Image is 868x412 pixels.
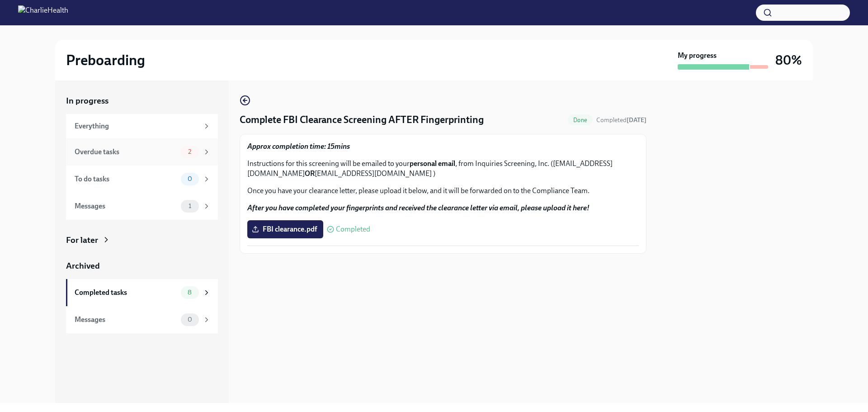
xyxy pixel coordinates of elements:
[75,174,177,184] div: To do tasks
[66,260,218,272] a: Archived
[182,316,198,323] span: 0
[183,148,197,155] span: 2
[247,159,639,179] p: Instructions for this screening will be emailed to your , from Inquiries Screening, Inc. ([EMAIL_...
[66,234,218,246] a: For later
[182,289,197,296] span: 8
[66,114,218,138] a: Everything
[75,201,177,211] div: Messages
[75,121,199,131] div: Everything
[240,113,484,127] h4: Complete FBI Clearance Screening AFTER Fingerprinting
[66,193,218,220] a: Messages1
[18,5,68,20] img: CharlieHealth
[66,138,218,166] a: Overdue tasks2
[247,186,639,196] p: Once you have your clearance letter, please upload it below, and it will be forwarded on to the C...
[247,220,323,238] label: FBI clearance.pdf
[568,117,593,123] span: Done
[182,175,198,182] span: 0
[596,116,646,124] span: Completed
[678,51,717,61] strong: My progress
[627,116,646,124] strong: [DATE]
[183,203,197,209] span: 1
[75,315,177,325] div: Messages
[596,116,646,124] span: September 2nd, 2025 20:16
[66,234,98,246] div: For later
[75,288,177,298] div: Completed tasks
[410,159,455,168] strong: personal email
[66,51,145,69] h2: Preboarding
[247,142,350,151] strong: Approx completion time: 15mins
[775,52,802,68] h3: 80%
[66,166,218,193] a: To do tasks0
[66,306,218,333] a: Messages0
[336,226,370,233] span: Completed
[305,169,315,178] strong: OR
[254,225,317,234] span: FBI clearance.pdf
[66,279,218,306] a: Completed tasks8
[247,204,590,212] strong: After you have completed your fingerprints and received the clearance letter via email, please up...
[66,95,218,107] a: In progress
[75,147,177,157] div: Overdue tasks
